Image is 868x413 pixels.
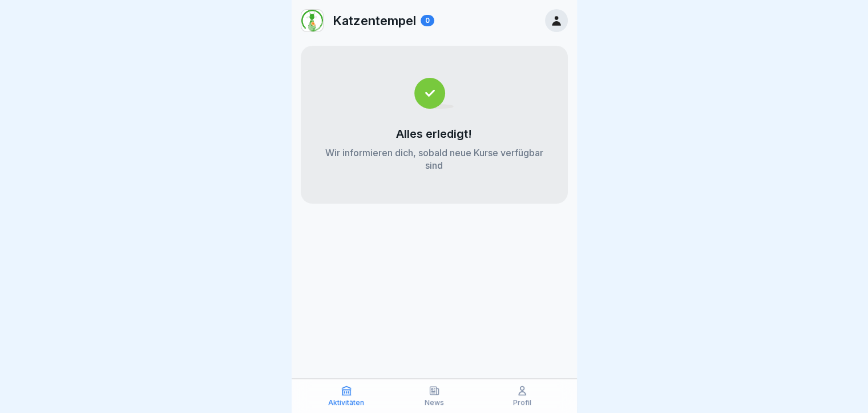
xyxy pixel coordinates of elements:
[328,399,364,407] p: Aktivitäten
[333,13,416,28] p: Katzentempel
[324,146,545,172] p: Wir informieren dich, sobald neue Kurse verfügbar sind
[513,399,531,407] p: Profil
[425,399,444,407] p: News
[396,127,472,141] p: Alles erledigt!
[421,15,434,26] div: 0
[301,10,323,31] img: tzdbl8o4en92tfpxrhnetvbb.png
[414,78,454,109] img: completed.svg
